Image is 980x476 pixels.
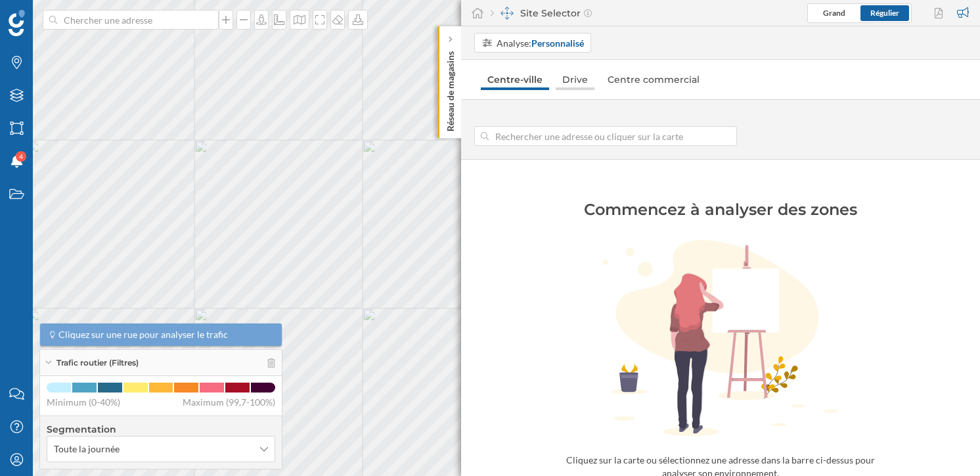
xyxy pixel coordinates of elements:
[823,8,845,18] span: Grand
[54,442,120,456] span: Toute la journée
[531,37,584,49] strong: Personnalisé
[510,199,931,220] div: Commencez à analyser des zones
[497,36,584,50] div: Analyse:
[47,423,275,436] h4: Segmentation
[183,396,275,409] span: Maximum (99,7-100%)
[501,7,514,20] img: dashboards-manager.svg
[491,7,592,20] div: Site Selector
[870,8,899,18] span: Régulier
[19,150,23,163] span: 4
[556,69,594,90] a: Drive
[58,328,228,341] span: Cliquez sur une rue pour analyser le trafic
[444,46,457,131] p: Réseau de magasins
[601,69,706,90] a: Centre commercial
[9,10,25,36] img: Logo Geoblink
[56,357,139,369] span: Trafic routier (Filtres)
[28,9,75,21] span: Support
[47,396,120,409] span: Minimum (0-40%)
[481,69,549,90] a: Centre-ville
